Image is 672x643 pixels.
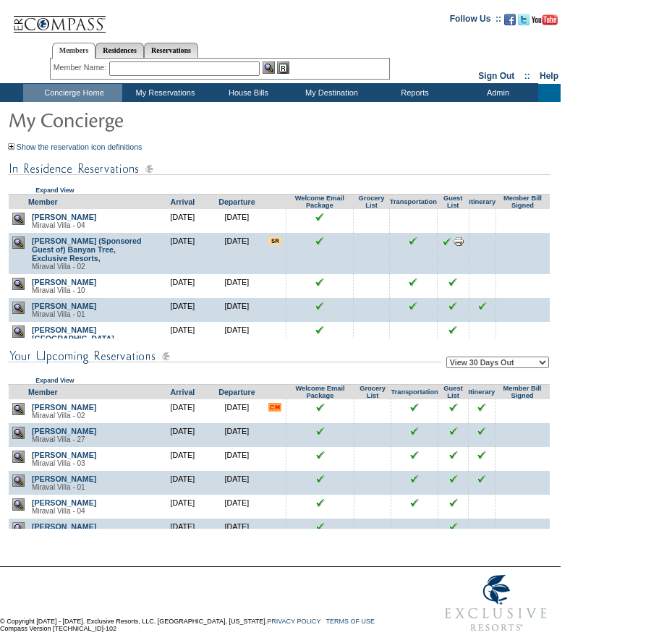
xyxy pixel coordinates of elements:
[295,385,344,399] a: Welcome Email Package
[12,278,25,290] img: view
[267,618,320,625] a: PRIVACY POLICY
[210,519,264,542] td: [DATE]
[410,451,419,459] input: Click to see this reservation's transportation information
[449,522,458,531] input: Click to see this reservation's guest list
[478,302,487,310] input: Click to see this reservation's itinerary
[478,71,514,81] a: Sign Out
[477,403,486,412] input: Click to see this reservation's itinerary
[477,427,486,435] input: Click to see this reservation's itinerary
[482,325,482,326] img: blank.gif
[371,213,372,213] img: blank.gif
[316,474,325,483] img: chkSmaller.gif
[450,12,501,30] td: Follow Us ::
[316,522,325,531] img: chkSmaller.gif
[210,209,264,233] td: [DATE]
[263,61,275,74] img: View
[431,567,561,639] img: Exclusive Resorts
[316,451,325,459] img: chkSmaller.gif
[171,388,195,396] a: Arrival
[289,84,372,102] td: My Destination
[326,618,375,625] a: TERMS OF USE
[95,43,144,58] a: Residences
[32,459,85,467] span: Miraval Villa - 03
[414,522,415,523] img: blank.gif
[12,427,25,439] img: view
[373,522,373,523] img: blank.gif
[210,233,264,274] td: [DATE]
[315,213,324,221] img: chkSmaller.gif
[210,298,264,322] td: [DATE]
[8,143,14,150] img: Show the reservation icon definitions
[468,388,495,396] a: Itinerary
[210,495,264,519] td: [DATE]
[32,483,85,491] span: Miraval Villa - 01
[156,298,210,322] td: [DATE]
[315,278,324,286] img: chkSmaller.gif
[32,237,142,263] a: [PERSON_NAME] (Sponsored Guest of) Banyan Tree, Exclusive Resorts,
[443,237,451,246] input: Click to see this reservation's guest list
[449,403,458,412] input: Click to see this reservation's guest list
[503,385,542,399] a: Member Bill Signed
[410,403,419,412] input: Click to see this reservation's transportation information
[12,325,25,338] img: view
[481,522,482,523] img: blank.gif
[218,388,255,396] a: Departure
[32,435,85,443] span: Miraval Villa - 27
[410,427,419,435] input: Click to see this reservation's transportation information
[268,237,281,245] input: There are special requests for this reservation!
[32,474,96,483] a: [PERSON_NAME]
[449,474,458,483] input: Click to see this reservation's guest list
[32,310,85,318] span: Miraval Villa - 01
[448,325,457,334] input: Click to see this reservation's guest list
[32,263,85,271] span: Miraval Villa - 02
[12,474,25,487] img: view
[32,451,96,459] a: [PERSON_NAME]
[532,14,558,25] img: Subscribe to our YouTube Channel
[12,213,25,225] img: view
[503,195,542,209] a: Member Bill Signed
[316,498,325,507] img: chkSmaller.gif
[54,61,109,74] div: Member Name:
[315,237,324,245] img: chkSmaller.gif
[522,325,523,326] img: blank.gif
[23,84,122,102] td: Concierge Home
[210,274,264,298] td: [DATE]
[32,213,96,221] a: [PERSON_NAME]
[32,325,114,343] a: [PERSON_NAME][GEOGRAPHIC_DATA]
[35,187,74,194] a: Expand View
[315,302,324,310] img: chkSmaller.gif
[8,347,442,365] img: subTtlConUpcomingReservatio.gif
[504,18,516,27] a: Become our fan on Facebook
[522,237,523,237] img: blank.gif
[477,451,486,459] input: Click to see this reservation's itinerary
[315,325,324,334] img: chkSmaller.gif
[28,197,58,206] a: Member
[28,388,58,396] a: Member
[410,474,419,483] input: Click to see this reservation's transportation information
[32,412,85,420] span: Miraval Villa - 02
[373,451,373,451] img: blank.gif
[12,237,25,249] img: view
[524,71,530,81] span: ::
[482,213,482,213] img: blank.gif
[218,197,255,206] a: Departure
[449,498,458,507] input: Click to see this reservation's guest list
[371,325,372,326] img: blank.gif
[32,278,96,286] a: [PERSON_NAME]
[448,278,457,286] input: Click to see this reservation's guest list
[17,142,143,151] a: Show the reservation icon definitions
[277,61,289,74] img: Reservations
[360,385,386,399] a: Grocery List
[12,451,25,463] img: view
[409,237,417,245] input: Click to see this reservation's transportation information
[156,399,210,423] td: [DATE]
[409,302,417,310] input: Click to see this reservation's transportation information
[205,84,289,102] td: House Bills
[171,197,195,206] a: Arrival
